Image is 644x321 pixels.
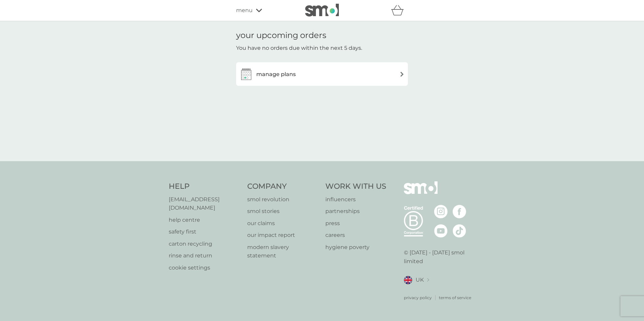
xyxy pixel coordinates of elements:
img: visit the smol Youtube page [434,224,448,238]
span: UK [416,276,424,284]
a: careers [325,231,386,240]
a: rinse and return [169,251,240,260]
a: smol revolution [247,195,319,204]
p: You have no orders due within the next 5 days. [236,44,362,52]
span: menu [236,6,253,15]
a: safety first [169,227,240,236]
a: smol stories [247,207,319,216]
img: select a new location [427,278,429,282]
a: partnerships [325,207,386,216]
h3: manage plans [256,70,296,79]
a: privacy policy [404,294,432,301]
img: smol [305,4,339,16]
h4: Help [169,181,240,192]
a: our impact report [247,231,319,240]
h4: Company [247,181,319,192]
img: visit the smol Tiktok page [453,224,466,238]
img: visit the smol Instagram page [434,205,448,218]
div: basket [391,4,408,17]
a: terms of service [439,294,471,301]
img: smol [404,181,438,204]
img: UK flag [404,276,412,284]
h4: Work With Us [325,181,386,192]
a: help centre [169,216,240,224]
img: arrow right [399,72,405,77]
a: modern slavery statement [247,243,319,260]
img: visit the smol Facebook page [453,205,466,218]
p: © [DATE] - [DATE] smol limited [404,248,476,265]
h1: your upcoming orders [236,31,326,40]
a: influencers [325,195,386,204]
a: press [325,219,386,228]
a: hygiene poverty [325,243,386,252]
a: cookie settings [169,263,240,272]
a: our claims [247,219,319,228]
a: carton recycling [169,240,240,248]
a: [EMAIL_ADDRESS][DOMAIN_NAME] [169,195,240,212]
